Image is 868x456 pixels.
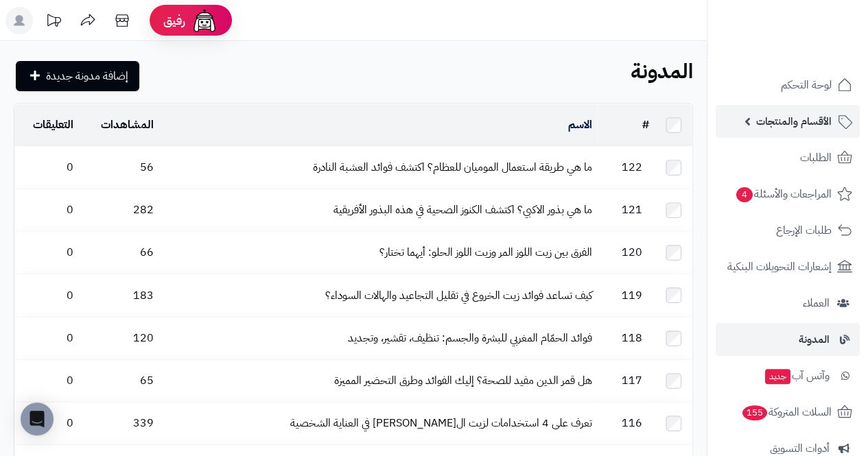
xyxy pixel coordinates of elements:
td: 0 [14,403,79,444]
a: تحديثات المنصة [36,7,71,38]
span: 116 [615,415,649,431]
td: 0 [14,232,79,274]
td: 183 [79,274,159,316]
td: 0 [14,274,79,316]
a: إشعارات التحويلات البنكية [716,250,860,283]
span: 155 [742,405,767,420]
td: 56 [79,147,159,189]
td: 0 [14,147,79,189]
td: 65 [79,360,159,402]
a: الطلبات [716,141,860,174]
a: لوحة التحكم [716,69,860,101]
td: 0 [14,360,79,402]
a: وآتس آبجديد [716,359,860,392]
span: جديد [765,369,790,384]
td: التعليقات [14,104,79,146]
a: الاسم [568,117,592,133]
td: المشاهدات [79,104,159,146]
a: إضافة مدونة جديدة [16,61,139,91]
span: المراجعات والأسئلة [735,184,832,204]
span: رفيق [163,12,185,29]
img: logo-2.png [775,36,855,65]
td: 282 [79,189,159,231]
span: إضافة مدونة جديدة [46,68,128,84]
a: كيف تساعد فوائد زيت الخروع في تقليل التجاعيد والهالات السوداء؟ [325,287,592,304]
a: تعرف على 4 استخدامات لزيت ال[PERSON_NAME] في العناية الشخصية [290,415,592,431]
td: 339 [79,403,159,444]
a: الفرق بين زيت اللوز المر وزيت اللوز الحلو: أيهما تختار؟ [379,244,592,261]
span: الأقسام والمنتجات [756,112,832,131]
span: المدونة [799,330,830,349]
a: السلات المتروكة155 [716,396,860,429]
a: هل قمر الدين مفيد للصحة؟ إليك الفوائد وطرق التحضير المميزة [334,372,592,389]
span: 117 [615,372,649,389]
a: ما هي طريقة استعمال الموميان للعظام؟ اكتشف فوائد العشبة النادرة [313,159,592,176]
a: العملاء [716,287,860,320]
span: 122 [615,159,649,176]
div: Open Intercom Messenger [21,403,54,435]
span: 121 [615,202,649,218]
a: المراجعات والأسئلة4 [716,178,860,211]
span: طلبات الإرجاع [776,221,832,240]
span: 118 [615,330,649,346]
span: لوحة التحكم [781,75,832,95]
span: وآتس آب [764,366,830,385]
a: المدونة [716,323,860,356]
td: 0 [14,317,79,359]
td: 66 [79,232,159,274]
a: فوائد الحمّام المغربي للبشرة والجسم: تنظيف، تقشير، وتجديد [348,330,592,346]
span: 119 [615,287,649,304]
span: 4 [736,187,753,202]
span: إشعارات التحويلات البنكية [727,257,832,276]
span: العملاء [803,293,830,313]
td: 0 [14,189,79,231]
a: ما هي بذور الاكبي؟ اكتشف الكنوز الصحية في هذه البذور الأفريقية [333,202,592,218]
td: 120 [79,317,159,359]
img: ai-face.png [191,7,218,34]
span: الطلبات [800,148,832,167]
b: المدونة [631,56,693,86]
a: طلبات الإرجاع [716,214,860,247]
span: السلات المتروكة [741,403,832,422]
span: 120 [615,244,649,261]
td: # [598,104,655,146]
